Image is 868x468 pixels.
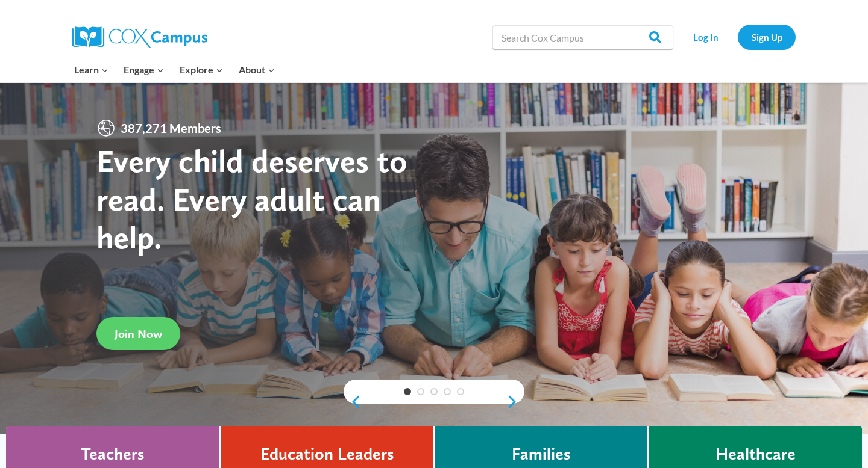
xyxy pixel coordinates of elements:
a: next [506,395,524,409]
span: 387,271 Members [116,119,226,138]
span: Engage [124,62,164,78]
div: content slider buttons [344,390,524,414]
input: Search Cox Campus [492,25,673,49]
a: Log In [679,25,732,49]
span: Learn [74,62,108,78]
a: Join Now [96,317,180,350]
nav: Primary Navigation [66,57,282,82]
a: 1 [404,388,411,395]
strong: Every child deserves to read. Every adult can help. [96,141,407,256]
h4: Teachers [81,444,145,464]
h4: Healthcare [715,444,796,464]
a: 3 [430,388,438,395]
a: 5 [457,388,464,395]
a: Sign Up [738,25,796,49]
h4: Education Leaders [260,444,394,464]
a: previous [344,395,362,409]
span: Join Now [115,327,162,341]
a: 2 [417,388,424,395]
nav: Secondary Navigation [679,25,796,49]
span: About [239,62,275,78]
span: Explore [180,62,223,78]
h4: Families [512,444,571,464]
a: 4 [444,388,451,395]
img: Cox Campus [72,26,207,48]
